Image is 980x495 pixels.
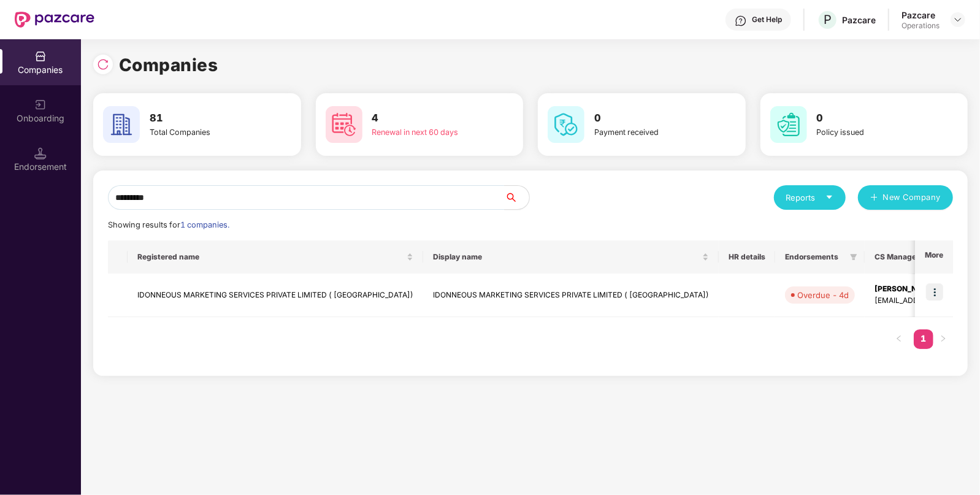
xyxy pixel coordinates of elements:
[752,15,782,25] div: Get Help
[735,15,747,27] img: svg+xml;base64,PHN2ZyBpZD0iSGVscC0zMngzMiIgeG1sbnM9Imh0dHA6Ly93d3cudzMub3JnLzIwMDAvc3ZnIiB3aWR0aD...
[150,110,255,126] h3: 81
[817,126,922,139] div: Policy issued
[953,15,963,25] img: svg+xml;base64,PHN2ZyBpZD0iRHJvcGRvd24tMzJ4MzIiIHhtbG5zPSJodHRwOi8vd3d3LnczLm9yZy8yMDAwL3N2ZyIgd2...
[594,110,700,126] h3: 0
[128,240,423,274] th: Registered name
[902,21,940,31] div: Operations
[914,329,933,348] a: 1
[97,58,109,71] img: svg+xml;base64,PHN2ZyBpZD0iUmVsb2FkLTMyeDMyIiB4bWxucz0iaHR0cDovL3d3dy53My5vcmcvMjAwMC9zdmciIHdpZH...
[103,106,140,143] img: svg+xml;base64,PHN2ZyB4bWxucz0iaHR0cDovL3d3dy53My5vcmcvMjAwMC9zdmciIHdpZHRoPSI2MCIgaGVpZ2h0PSI2MC...
[770,106,807,143] img: svg+xml;base64,PHN2ZyB4bWxucz0iaHR0cDovL3d3dy53My5vcmcvMjAwMC9zdmciIHdpZHRoPSI2MCIgaGVpZ2h0PSI2MC...
[372,110,478,126] h3: 4
[128,274,423,317] td: IDONNEOUS MARKETING SERVICES PRIVATE LIMITED ( [GEOGRAPHIC_DATA])
[933,329,953,349] button: right
[914,329,933,349] li: 1
[786,191,833,204] div: Reports
[785,252,845,262] span: Endorsements
[825,193,833,201] span: caret-down
[850,253,857,261] span: filter
[372,126,478,139] div: Renewal in next 60 days
[824,12,832,27] span: P
[180,220,229,229] span: 1 companies.
[119,52,218,79] h1: Companies
[915,240,953,274] th: More
[548,106,584,143] img: svg+xml;base64,PHN2ZyB4bWxucz0iaHR0cDovL3d3dy53My5vcmcvMjAwMC9zdmciIHdpZHRoPSI2MCIgaGVpZ2h0PSI2MC...
[594,126,700,139] div: Payment received
[326,106,362,143] img: svg+xml;base64,PHN2ZyB4bWxucz0iaHR0cDovL3d3dy53My5vcmcvMjAwMC9zdmciIHdpZHRoPSI2MCIgaGVpZ2h0PSI2MC...
[889,329,909,349] button: left
[883,191,941,204] span: New Company
[926,283,943,301] img: icon
[817,110,922,126] h3: 0
[858,185,953,210] button: plusNew Company
[34,147,47,159] img: svg+xml;base64,PHN2ZyB3aWR0aD0iMTQuNSIgaGVpZ2h0PSIxNC41IiB2aWV3Qm94PSIwIDAgMTYgMTYiIGZpbGw9Im5vbm...
[933,329,953,349] li: Next Page
[504,185,530,210] button: search
[719,240,775,274] th: HR details
[108,220,229,229] span: Showing results for
[34,99,47,111] img: svg+xml;base64,PHN2ZyB3aWR0aD0iMjAiIGhlaWdodD0iMjAiIHZpZXdCb3g9IjAgMCAyMCAyMCIgZmlsbD0ibm9uZSIgeG...
[797,289,849,301] div: Overdue - 4d
[15,12,94,28] img: New Pazcare Logo
[137,252,404,262] span: Registered name
[940,335,947,342] span: right
[870,193,878,203] span: plus
[34,50,47,63] img: svg+xml;base64,PHN2ZyBpZD0iQ29tcGFuaWVzIiB4bWxucz0iaHR0cDovL3d3dy53My5vcmcvMjAwMC9zdmciIHdpZHRoPS...
[848,250,860,264] span: filter
[842,14,876,26] div: Pazcare
[902,9,940,21] div: Pazcare
[504,193,529,202] span: search
[889,329,909,349] li: Previous Page
[150,126,255,139] div: Total Companies
[423,274,719,317] td: IDONNEOUS MARKETING SERVICES PRIVATE LIMITED ( [GEOGRAPHIC_DATA])
[433,252,700,262] span: Display name
[895,335,903,342] span: left
[423,240,719,274] th: Display name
